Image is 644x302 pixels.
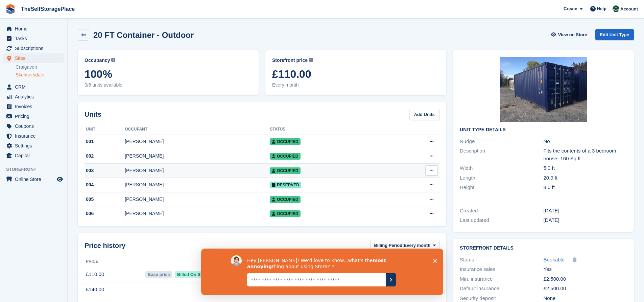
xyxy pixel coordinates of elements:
div: 8.0 ft [544,184,627,191]
span: Occupied [270,167,300,174]
span: 0/6 units available [85,82,252,89]
img: Gairoid [613,5,619,12]
span: Online Store [15,175,55,184]
div: Yes [544,265,627,273]
button: Billing Period: Every month [370,240,439,251]
div: Min. insurance [460,275,543,283]
div: 003 [85,167,125,174]
div: Description [460,147,543,162]
span: Pricing [15,112,55,121]
div: [PERSON_NAME] [125,196,270,203]
span: Tasks [15,34,55,43]
td: £110.00 [85,267,144,282]
span: Occupied [270,196,300,203]
img: 5378.jpeg [500,57,587,122]
div: 5.0 ft [544,164,627,172]
div: [DATE] [544,216,627,224]
h2: Storefront Details [460,246,627,251]
span: Storefront price [272,57,308,64]
span: Occupancy [85,57,110,64]
div: [PERSON_NAME] [125,210,270,217]
span: Billing Period: [374,242,404,249]
th: Occupant [125,124,270,135]
h2: Units [85,109,101,119]
a: menu [3,131,64,141]
div: Created [460,207,543,215]
div: Nudge [460,138,543,145]
span: Subscriptions [15,44,55,53]
th: Unit [85,124,125,135]
a: menu [3,44,64,53]
span: Coupons [15,121,55,131]
span: Create [564,5,577,12]
span: Billed On Storefront [175,271,221,278]
div: 001 [85,138,125,145]
a: TheSelfStoragePlace [18,3,77,15]
a: menu [3,102,64,111]
span: Storefront [6,166,67,173]
span: Occupied [270,153,300,160]
th: Status [270,124,387,135]
a: Craigavon [16,64,64,70]
iframe: Survey by David from Stora [201,249,443,295]
span: Settings [15,141,55,150]
h2: 20 FT Container - Outdoor [93,30,194,40]
a: Add Units [409,109,439,120]
span: Home [15,24,55,33]
a: Edit Unit Type [595,29,634,40]
img: icon-info-grey-7440780725fd019a000dd9b08b2336e03edf1995a4989e88bcd33f0948082b44.svg [309,58,313,62]
span: Occupied [270,138,300,145]
div: [PERSON_NAME] [125,138,270,145]
div: £2,500.00 [544,285,627,293]
a: Skelmersdale [16,72,64,78]
a: menu [3,82,64,92]
span: View on Store [558,31,587,38]
a: menu [3,92,64,101]
a: menu [3,53,64,63]
span: Bookable [544,257,565,262]
span: Analytics [15,92,55,101]
span: £110.00 [272,68,439,80]
div: Length [460,174,543,182]
a: menu [3,24,64,33]
h2: Unit Type details [460,127,627,133]
div: Fits the contents of a 3 bedroom house- 160 Sq ft [544,147,627,162]
div: [PERSON_NAME] [125,167,270,174]
div: Insurance sales [460,265,543,273]
span: Occupied [270,210,300,217]
div: [DATE] [544,207,627,215]
a: menu [3,121,64,131]
div: Last updated [460,216,543,224]
div: Status [460,256,543,264]
span: Every month [272,82,439,89]
a: View on Store [550,29,590,40]
span: Reserved [270,182,301,188]
span: Invoices [15,102,55,111]
div: 005 [85,196,125,203]
span: CRM [15,82,55,92]
div: 002 [85,153,125,160]
span: Capital [15,151,55,160]
th: Price [85,256,144,267]
div: 006 [85,210,125,217]
span: Base price [145,271,172,278]
div: £2,500.00 [544,275,627,283]
td: £140.00 [85,282,144,297]
div: No [544,138,627,145]
img: icon-info-grey-7440780725fd019a000dd9b08b2336e03edf1995a4989e88bcd33f0948082b44.svg [111,58,115,62]
div: 20.0 ft [544,174,627,182]
div: [PERSON_NAME] [125,181,270,188]
span: Insurance [15,131,55,141]
a: menu [3,34,64,43]
a: Bookable [544,256,565,264]
span: Every month [404,242,431,249]
div: Width [460,164,543,172]
a: menu [3,151,64,160]
div: Default insurance [460,285,543,293]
